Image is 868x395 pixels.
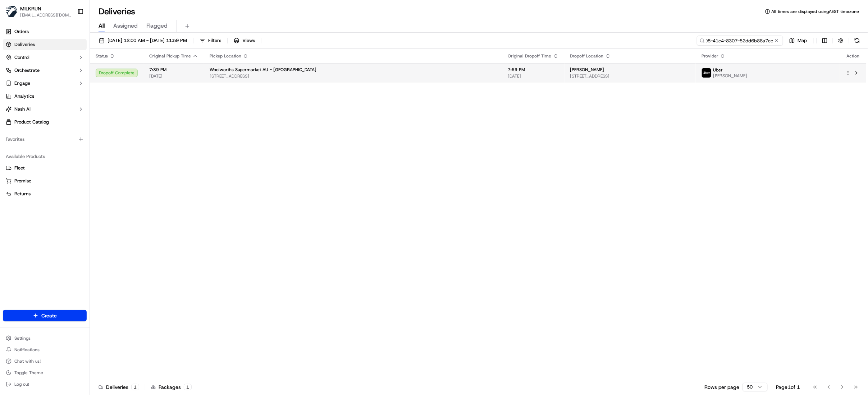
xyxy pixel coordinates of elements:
span: Control [14,54,29,61]
span: Promise [14,178,31,184]
span: Engage [14,80,30,87]
span: Filters [208,37,221,44]
button: Chat with us! [3,356,87,366]
span: Settings [14,335,31,341]
span: Status [96,53,108,59]
a: Deliveries [3,39,87,50]
div: Deliveries [99,384,139,391]
span: [PERSON_NAME] [713,73,747,79]
span: Original Dropoff Time [508,53,552,59]
span: [DATE] 12:00 AM - [DATE] 11:59 PM [108,37,187,44]
input: Type to search [697,36,783,46]
div: Available Products [3,151,87,162]
span: 7:39 PM [149,67,198,73]
button: Notifications [3,345,87,355]
div: 1 [131,384,139,390]
span: Log out [14,381,29,387]
button: Promise [3,175,87,187]
span: 7:59 PM [508,67,559,73]
button: MILKRUNMILKRUN[EMAIL_ADDRESS][DOMAIN_NAME] [3,3,74,20]
span: Flagged [146,22,168,30]
button: Returns [3,188,87,200]
img: uber-new-logo.jpeg [702,68,711,78]
div: Page 1 of 1 [776,384,800,391]
span: [DATE] [508,73,559,79]
button: Fleet [3,162,87,174]
span: Fleet [14,165,25,171]
span: [STREET_ADDRESS] [570,73,690,79]
span: Map [798,37,807,44]
a: Orders [3,26,87,37]
button: Settings [3,333,87,343]
span: Orchestrate [14,67,40,74]
span: All [99,22,105,30]
span: Returns [14,191,31,197]
span: Woolworths Supermarket AU - [GEOGRAPHIC_DATA] [210,67,316,73]
button: Filters [196,36,224,46]
p: Rows per page [705,384,740,391]
span: Original Pickup Time [149,53,191,59]
a: Promise [6,178,84,184]
button: Nash AI [3,103,87,115]
a: Returns [6,191,84,197]
span: Views [242,37,255,44]
div: Favorites [3,134,87,145]
span: Nash AI [14,106,31,112]
span: Notifications [14,347,40,353]
button: Create [3,310,87,321]
span: Assigned [113,22,138,30]
div: Packages [151,384,192,391]
span: All times are displayed using AEST timezone [772,9,859,14]
button: [EMAIL_ADDRESS][DOMAIN_NAME] [20,12,72,18]
span: Deliveries [14,41,35,48]
span: Chat with us! [14,358,41,364]
span: Uber [713,67,723,73]
a: Product Catalog [3,116,87,128]
button: Refresh [852,36,862,46]
div: 1 [184,384,192,390]
img: MILKRUN [6,6,17,17]
div: Action [846,53,861,59]
span: Pickup Location [210,53,241,59]
span: Product Catalog [14,119,49,125]
span: Provider [702,53,718,59]
span: Analytics [14,93,34,99]
button: Log out [3,379,87,389]
span: Dropoff Location [570,53,604,59]
span: Create [41,312,57,319]
span: Orders [14,28,29,35]
button: MILKRUN [20,5,41,12]
a: Fleet [6,165,84,171]
a: Analytics [3,90,87,102]
span: [DATE] [149,73,198,79]
span: [PERSON_NAME] [570,67,604,73]
button: Orchestrate [3,65,87,76]
button: Map [786,36,810,46]
button: Toggle Theme [3,368,87,378]
button: [DATE] 12:00 AM - [DATE] 11:59 PM [96,36,190,46]
h1: Deliveries [99,6,135,17]
button: Views [230,36,258,46]
button: Engage [3,78,87,89]
span: [STREET_ADDRESS] [210,73,497,79]
button: Control [3,52,87,63]
span: Toggle Theme [14,370,43,376]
